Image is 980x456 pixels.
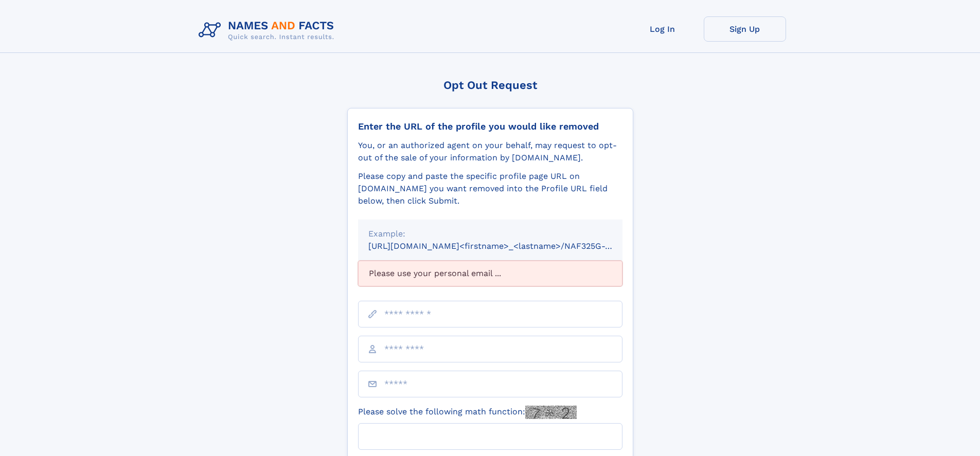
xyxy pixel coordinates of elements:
div: Please use your personal email ... [358,261,622,286]
img: Logo Names and Facts [194,16,343,44]
div: Please copy and paste the specific profile page URL on [DOMAIN_NAME] you want removed into the Pr... [358,170,622,207]
a: Sign Up [704,16,786,42]
div: Example: [368,228,612,240]
label: Please solve the following math function: [358,406,577,419]
a: Log In [621,16,704,42]
div: Enter the URL of the profile you would like removed [358,121,622,132]
div: You, or an authorized agent on your behalf, may request to opt-out of the sale of your informatio... [358,139,622,164]
div: Opt Out Request [347,79,633,92]
small: [URL][DOMAIN_NAME]<firstname>_<lastname>/NAF325G-xxxxxxxx [368,241,642,251]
